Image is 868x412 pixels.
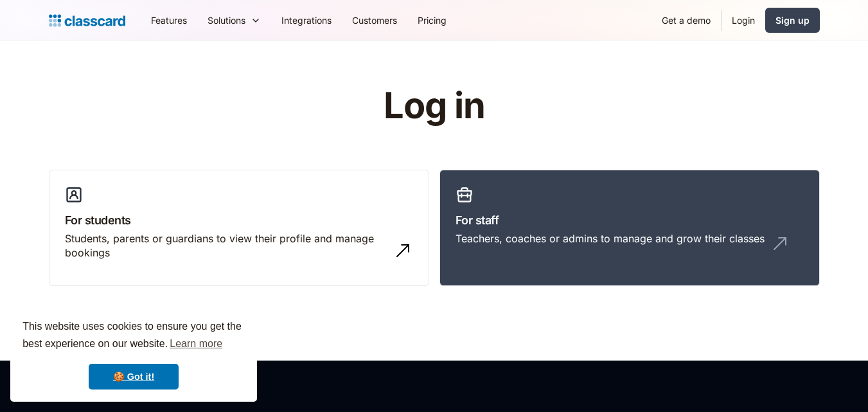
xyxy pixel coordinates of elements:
a: Pricing [407,6,457,35]
a: Login [722,6,765,35]
a: Logo [49,12,125,30]
a: Integrations [271,6,342,35]
a: Get a demo [651,6,721,35]
div: Sign up [775,13,810,27]
h3: For students [65,211,413,229]
a: For studentsStudents, parents or guardians to view their profile and manage bookings [49,170,429,287]
a: Sign up [765,8,820,33]
a: For staffTeachers, coaches or admins to manage and grow their classes [439,170,820,287]
a: learn more about cookies [168,334,224,354]
div: Teachers, coaches or admins to manage and grow their classes [456,231,765,246]
h3: For staff [456,211,804,229]
div: Students, parents or guardians to view their profile and manage bookings [65,231,387,260]
a: Customers [342,6,407,35]
div: Solutions [197,6,271,35]
div: cookieconsent [10,307,257,402]
h1: Log in [230,86,638,126]
a: dismiss cookie message [89,364,179,390]
span: This website uses cookies to ensure you get the best experience on our website. [22,319,245,354]
a: Features [141,6,197,35]
div: Solutions [208,13,245,27]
